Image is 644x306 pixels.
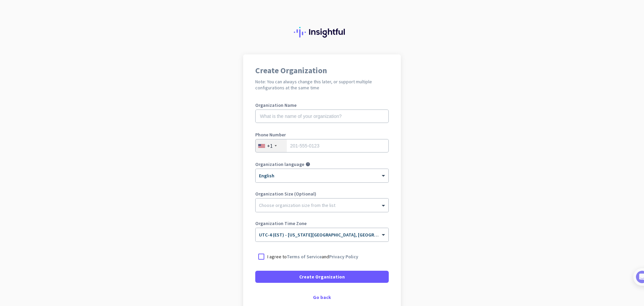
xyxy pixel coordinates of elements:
label: Organization language [255,162,304,167]
a: Terms of Service [287,254,322,260]
button: Create Organization [255,271,389,283]
img: Insightful [294,27,350,38]
label: Organization Name [255,103,389,107]
p: I agree to and [267,253,358,260]
a: Privacy Policy [329,254,358,260]
h2: Note: You can always change this later, or support multiple configurations at the same time [255,79,389,91]
i: help [306,162,310,167]
label: Organization Size (Optional) [255,191,389,196]
label: Phone Number [255,132,389,137]
div: Go back [255,295,389,300]
label: Organization Time Zone [255,221,389,226]
input: What is the name of your organization? [255,110,389,123]
input: 201-555-0123 [255,139,389,152]
span: Create Organization [299,273,345,280]
div: +1 [267,142,273,149]
h1: Create Organization [255,67,389,75]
